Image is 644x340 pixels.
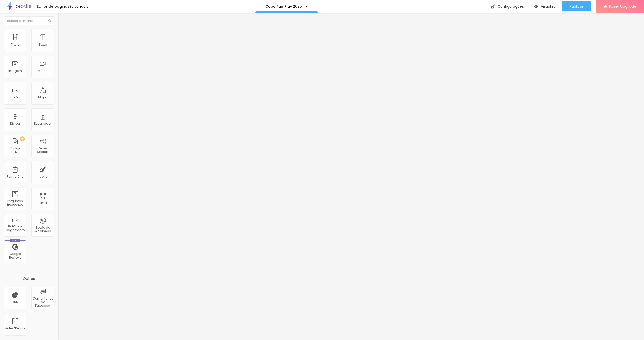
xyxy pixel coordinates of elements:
div: Mapa [38,96,47,99]
div: Timer [38,201,47,205]
p: Copa Fair Play 2025 [265,5,302,8]
span: Publicar [570,4,583,8]
div: Texto [39,43,47,46]
div: Editor de páginas [34,5,69,8]
div: Formulário [7,175,23,178]
img: Icone [491,4,495,9]
div: Botão do WhatsApp [33,226,53,233]
button: Visualizar [529,1,562,11]
div: Botão de pagamento [5,225,25,232]
div: Antes/Depois [5,327,25,330]
div: Ícone [38,175,47,178]
div: Comentários do Facebook [33,297,53,308]
img: view-1.svg [534,4,538,9]
span: Visualizar [541,4,557,8]
div: Divisor [10,122,20,125]
div: Título [11,43,19,46]
div: Imagem [8,69,22,73]
div: Novo [10,239,21,242]
div: Botão [11,96,20,99]
div: CRM [12,300,19,304]
span: Fazer Upgrade [609,4,636,8]
img: Icone [48,19,51,22]
div: Google Reviews [5,252,25,260]
div: Vídeo [38,69,47,73]
input: Buscar elemento [4,16,54,25]
div: Redes Sociais [33,147,53,154]
div: Código HTML [5,147,25,154]
button: Publicar [562,1,591,11]
div: Salvando... [69,5,88,8]
div: Espaçador [34,122,51,125]
div: Perguntas frequentes [5,199,25,207]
